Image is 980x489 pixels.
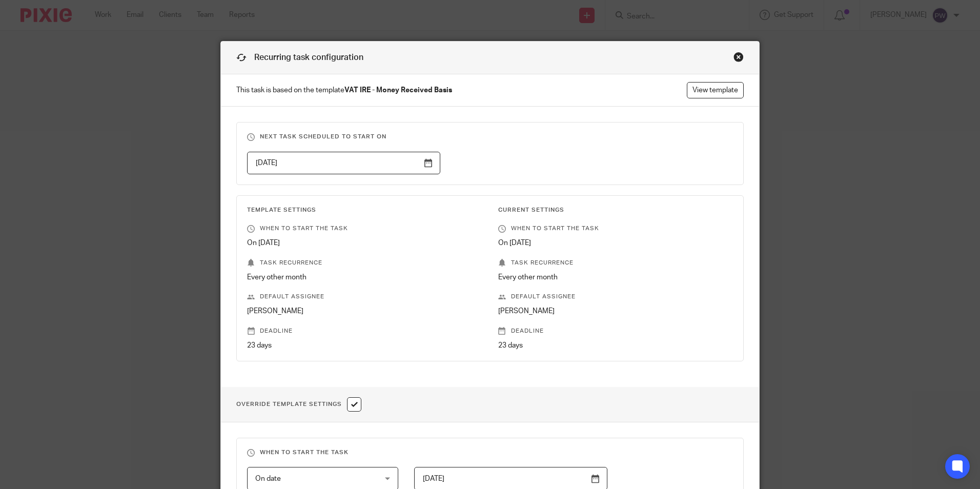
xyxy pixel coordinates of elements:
span: This task is based on the template [236,85,452,95]
h3: Current Settings [498,206,733,214]
p: Deadline [498,327,733,335]
p: 23 days [498,340,733,351]
span: On date [255,475,281,482]
p: Task recurrence [498,259,733,267]
h3: When to start the task [247,449,733,457]
h1: Recurring task configuration [236,52,363,64]
p: When to start the task [247,225,482,233]
h3: Next task scheduled to start on [247,133,733,141]
a: View template [687,82,744,98]
p: Deadline [247,327,482,335]
p: On [DATE] [498,238,733,248]
h3: Template Settings [247,206,482,214]
h1: Override Template Settings [236,397,361,412]
strong: VAT IRE - Money Received Basis [344,87,452,94]
p: Default assignee [247,293,482,301]
p: Task recurrence [247,259,482,267]
p: Every other month [498,272,733,282]
p: [PERSON_NAME] [498,306,733,316]
p: Every other month [247,272,482,282]
p: 23 days [247,340,482,351]
p: When to start the task [498,225,733,233]
p: On [DATE] [247,238,482,248]
p: [PERSON_NAME] [247,306,482,316]
p: Default assignee [498,293,733,301]
div: Close this dialog window [733,52,744,62]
